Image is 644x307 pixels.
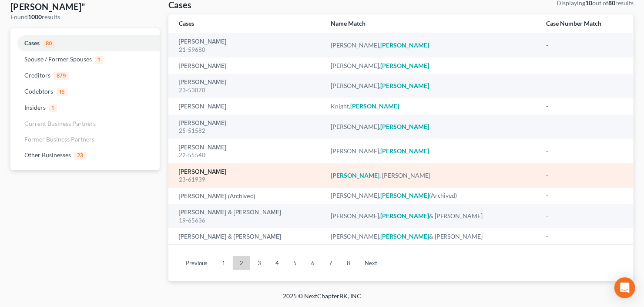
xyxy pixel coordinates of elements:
[179,145,226,151] a: [PERSON_NAME]
[380,233,429,240] em: [PERSON_NAME]
[546,171,623,180] div: -
[331,122,533,131] div: [PERSON_NAME],
[179,63,226,69] a: [PERSON_NAME]
[28,13,42,20] strong: 1000
[331,81,533,90] div: [PERSON_NAME],
[57,88,68,96] span: 16
[340,256,357,270] a: 8
[24,55,92,63] span: Spouse / Former Spouses
[380,123,429,130] em: [PERSON_NAME]
[546,81,623,90] div: -
[179,79,226,85] a: [PERSON_NAME]
[546,61,623,70] div: -
[331,61,533,70] div: [PERSON_NAME],
[614,277,635,298] div: Open Intercom Messenger
[179,127,317,135] div: 25-51582
[179,151,317,159] div: 22-55540
[304,256,322,270] a: 6
[286,256,304,270] a: 5
[380,147,429,155] em: [PERSON_NAME]
[10,35,160,51] a: Cases80
[179,193,255,199] a: [PERSON_NAME] (Archived)
[24,88,53,95] span: Codebtors
[10,132,160,147] a: Former Business Partners
[546,102,623,111] div: -
[331,212,533,220] div: [PERSON_NAME], & [PERSON_NAME]
[233,256,250,270] a: 2
[24,151,71,159] span: Other Businesses
[331,232,533,241] div: [PERSON_NAME], & [PERSON_NAME]
[324,14,540,33] th: Name Match
[350,102,399,110] em: [PERSON_NAME]
[95,56,103,64] span: 1
[10,116,160,132] a: Current Business Partners
[179,169,226,175] a: [PERSON_NAME]
[54,72,69,80] span: 879
[546,147,623,155] div: -
[546,232,623,241] div: -
[74,152,86,160] span: 23
[24,71,50,79] span: Creditors
[43,40,55,48] span: 80
[10,13,160,21] div: Found results
[539,14,634,33] th: Case Number Match
[179,256,215,270] a: Previous
[179,175,317,184] div: 23-61939
[331,171,533,180] div: , [PERSON_NAME]
[331,191,533,200] div: [PERSON_NAME], (Archived)
[179,216,317,225] div: 19-65636
[322,256,339,270] a: 7
[546,212,623,220] div: -
[10,51,160,67] a: Spouse / Former Spouses1
[179,46,317,54] div: 21-59680
[380,192,429,199] em: [PERSON_NAME]
[215,256,232,270] a: 1
[546,41,623,50] div: -
[49,105,57,112] span: 1
[546,191,623,200] div: -
[331,41,533,50] div: [PERSON_NAME],
[331,102,533,111] div: Knight,
[24,120,96,127] span: Current Business Partners
[179,234,281,240] a: [PERSON_NAME] & [PERSON_NAME]
[179,39,226,45] a: [PERSON_NAME]
[10,147,160,163] a: Other Businesses23
[546,122,623,131] div: -
[179,209,281,216] a: [PERSON_NAME] & [PERSON_NAME]
[168,14,324,33] th: Cases
[10,84,160,100] a: Codebtors16
[179,120,226,126] a: [PERSON_NAME]
[179,104,226,110] a: [PERSON_NAME]
[24,135,94,143] span: Former Business Partners
[10,67,160,84] a: Creditors879
[331,147,533,155] div: [PERSON_NAME],
[380,62,429,69] em: [PERSON_NAME]
[24,104,46,111] span: Insiders
[268,256,286,270] a: 4
[331,172,379,179] em: [PERSON_NAME]
[358,256,384,270] a: Next
[251,256,268,270] a: 3
[10,100,160,116] a: Insiders1
[380,41,429,49] em: [PERSON_NAME]
[380,212,429,219] em: [PERSON_NAME]
[24,39,40,47] span: Cases
[380,82,429,89] em: [PERSON_NAME]
[179,86,317,94] div: 23-53870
